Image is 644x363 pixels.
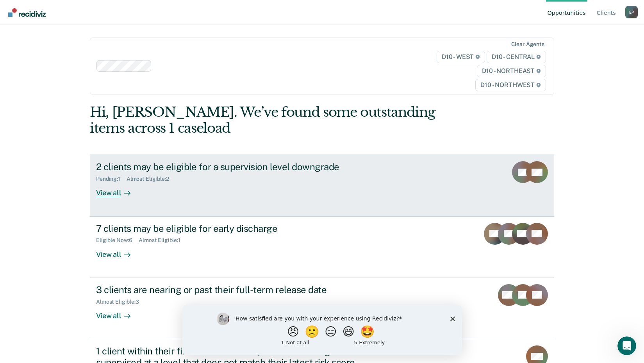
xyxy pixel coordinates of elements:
[96,223,370,234] div: 7 clients may be eligible for early discharge
[90,155,554,216] a: 2 clients may be eligible for a supervision level downgradePending:1Almost Eligible:2View all
[96,305,140,320] div: View all
[90,278,554,339] a: 3 clients are nearing or past their full-term release dateAlmost Eligible:3View all
[96,244,140,259] div: View all
[139,237,187,244] div: Almost Eligible : 1
[487,51,546,63] span: D10 - CENTRAL
[90,104,461,136] div: Hi, [PERSON_NAME]. We’ve found some outstanding items across 1 caseload
[96,176,127,182] div: Pending : 1
[625,6,638,18] div: E P
[617,336,636,355] iframe: Intercom live chat
[96,161,370,173] div: 2 clients may be eligible for a supervision level downgrade
[625,6,638,18] button: Profile dropdown button
[96,284,370,295] div: 3 clients are nearing or past their full-term release date
[437,51,485,63] span: D10 - WEST
[477,65,546,77] span: D10 - NORTHEAST
[90,217,554,278] a: 7 clients may be eligible for early dischargeEligible Now:6Almost Eligible:1View all
[96,237,139,244] div: Eligible Now : 6
[8,8,46,17] img: Recidiviz
[96,182,140,198] div: View all
[127,176,175,182] div: Almost Eligible : 2
[96,299,145,305] div: Almost Eligible : 3
[511,41,544,48] div: Clear agents
[182,305,462,355] iframe: Survey by Kim from Recidiviz
[475,79,546,91] span: D10 - NORTHWEST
